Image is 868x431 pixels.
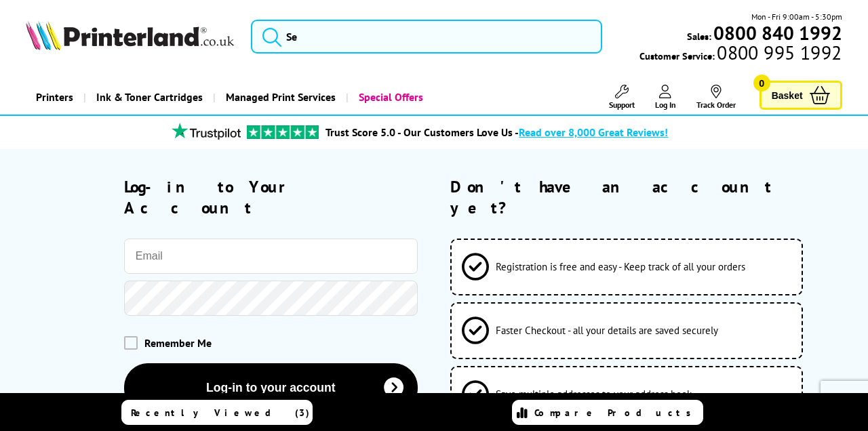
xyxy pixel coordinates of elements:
[83,80,213,115] a: Ink & Toner Cartridges
[715,46,842,59] span: 0800 995 1992
[247,125,319,139] img: trustpilot rating
[165,123,247,140] img: trustpilot rating
[121,400,313,425] a: Recently Viewed (3)
[124,176,418,218] h2: Log-in to Your Account
[144,336,212,350] span: Remember Me
[751,10,842,23] span: Mon - Fri 9:00am - 5:30pm
[519,125,668,139] span: Read over 8,000 Great Reviews!
[496,260,745,273] span: Registration is free and easy - Keep track of all your orders
[512,400,703,425] a: Compare Products
[213,80,346,115] a: Managed Print Services
[655,100,676,110] span: Log In
[450,176,842,218] h2: Don't have an account yet?
[711,26,842,39] a: 0800 840 1992
[534,407,698,419] span: Compare Products
[251,20,602,54] input: Se
[609,85,635,110] a: Support
[496,324,718,337] span: Faster Checkout - all your details are saved securely
[346,80,433,115] a: Special Offers
[609,100,635,110] span: Support
[26,80,83,115] a: Printers
[655,85,676,110] a: Log In
[759,81,842,110] a: Basket 0
[687,30,711,43] span: Sales:
[639,46,842,62] span: Customer Service:
[713,20,842,45] b: 0800 840 1992
[753,75,770,91] span: 0
[96,80,203,115] span: Ink & Toner Cartridges
[26,20,234,49] img: Printerland Logo
[696,85,736,110] a: Track Order
[124,363,418,413] button: Log-in to your account
[26,20,234,52] a: Printerland Logo
[496,388,692,401] span: Save multiple addresses to your address book
[131,407,310,419] span: Recently Viewed (3)
[124,239,418,274] input: Email
[772,86,803,104] span: Basket
[325,125,668,139] a: Trust Score 5.0 - Our Customers Love Us -Read over 8,000 Great Reviews!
